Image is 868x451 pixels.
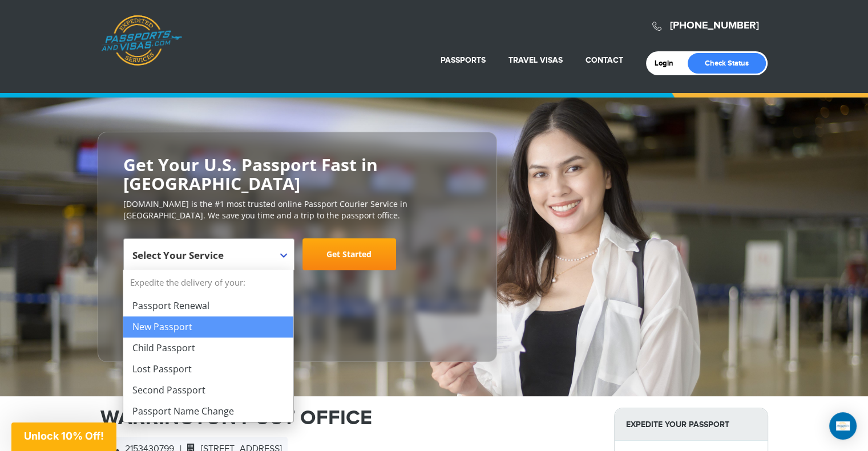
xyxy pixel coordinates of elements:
[123,155,471,193] h2: Get Your U.S. Passport Fast in [GEOGRAPHIC_DATA]
[123,401,293,422] li: Passport Name Change
[508,55,563,65] a: Travel Visas
[123,270,293,295] strong: Expedite the delivery of your:
[615,408,768,441] strong: Expedite Your Passport
[123,359,293,380] li: Lost Passport
[101,15,182,66] a: Passports & [DOMAIN_NAME]
[123,316,293,338] li: New Passport
[670,19,759,32] a: [PHONE_NUMBER]
[586,55,623,65] a: Contact
[24,430,104,442] span: Unlock 10% Off!
[302,238,396,270] a: Get Started
[123,380,293,401] li: Second Passport
[829,412,857,440] div: Open Intercom Messenger
[11,422,116,451] div: Unlock 10% Off!
[123,198,471,221] p: [DOMAIN_NAME] is the #1 most trusted online Passport Courier Service in [GEOGRAPHIC_DATA]. We sav...
[688,53,766,74] a: Check Status
[123,238,294,270] span: Select Your Service
[123,295,293,316] li: Passport Renewal
[123,276,471,287] span: Starting at $199 + government fees
[100,408,597,428] h1: WARRINGTON POST OFFICE
[123,338,293,359] li: Child Passport
[655,59,681,68] a: Login
[123,270,293,422] li: Expedite the delivery of your:
[132,249,224,262] span: Select Your Service
[132,243,282,275] span: Select Your Service
[441,55,486,65] a: Passports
